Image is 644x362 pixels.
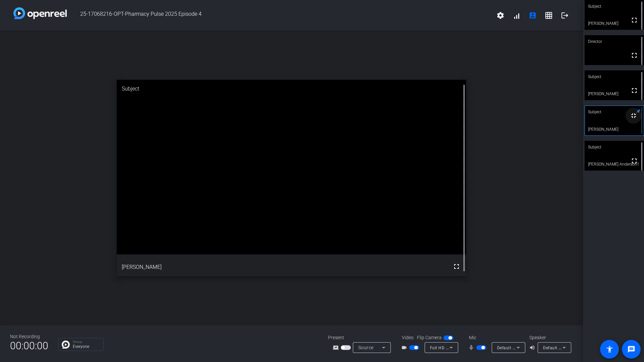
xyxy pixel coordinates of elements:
span: Video [402,334,414,341]
mat-icon: mic_none [468,344,476,352]
div: Director [585,35,644,48]
mat-icon: account_box [529,11,537,19]
mat-icon: fullscreen [630,86,638,95]
mat-icon: screen_share_outline [333,344,341,352]
span: Default - Speakers (Realtek(R) Audio) [543,345,615,350]
mat-icon: fullscreen_exit [630,112,638,120]
mat-icon: logout [561,11,569,19]
button: signal_cellular_alt [508,7,525,23]
div: Speaker [529,334,570,341]
div: Subject [117,80,467,98]
img: white-gradient.svg [13,7,67,19]
div: Subject [585,70,644,83]
mat-icon: volume_up [529,344,537,352]
div: Mic [462,334,529,341]
mat-icon: videocam_outline [401,344,409,352]
mat-icon: settings [496,11,504,19]
img: Chat Icon [62,341,70,349]
mat-icon: fullscreen [630,51,638,59]
div: Subject [585,141,644,154]
span: 25-17068216-OPT-Pharmacy Pulse 2025 Episode 4 [67,7,492,23]
span: 00:00:00 [10,338,48,354]
span: Flip Camera [417,334,442,341]
mat-icon: accessibility [605,345,613,353]
div: Not Recording [10,333,48,340]
p: Everyone [73,345,100,349]
mat-icon: message [627,345,635,353]
mat-icon: grid_on [545,11,553,19]
div: Present [328,334,395,341]
div: Subject [585,106,644,118]
span: Default - Microphone (JOUNIVO JV601) (5679:1002) [497,345,600,350]
mat-icon: fullscreen [452,262,461,270]
span: Source [358,345,374,350]
mat-icon: fullscreen [630,16,638,24]
p: Group [73,340,100,344]
span: Full HD webcam (1bcf:2284) [430,345,486,350]
mat-icon: fullscreen [630,157,638,165]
